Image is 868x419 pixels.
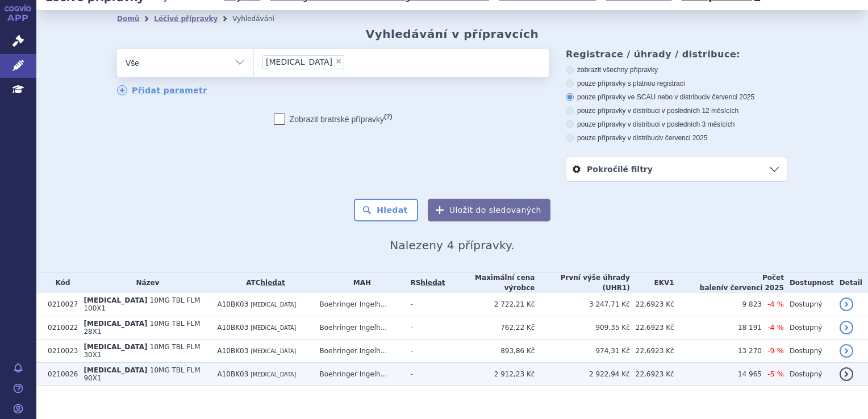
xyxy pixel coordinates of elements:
[266,58,332,66] span: [MEDICAL_DATA]
[251,371,296,378] span: [MEDICAL_DATA]
[674,293,762,316] td: 9 823
[217,324,248,332] span: A10BK03
[784,273,834,293] th: Dostupnost
[366,27,539,41] h2: Vyhledávání v přípravcích
[420,279,445,287] a: vyhledávání neobsahuje žádnou platnou referenční skupinu
[630,293,674,316] td: 22,6923 Kč
[84,366,200,382] span: 10MG TBL FLM 90X1
[251,325,296,331] span: [MEDICAL_DATA]
[674,340,762,363] td: 13 270
[674,316,762,340] td: 18 191
[117,85,207,95] a: Přidat parametr
[404,273,445,293] th: RS
[784,316,834,340] td: Dostupný
[566,65,787,74] label: zobrazit všechny přípravky
[566,157,787,181] a: Pokročilé filtry
[232,10,289,27] li: Vyhledávání
[354,199,418,221] button: Hledat
[630,363,674,386] td: 22,6923 Kč
[840,344,853,358] a: detail
[335,58,342,65] span: ×
[566,79,787,88] label: pouze přípravky s platnou registrací
[84,343,147,351] span: [MEDICAL_DATA]
[535,340,629,363] td: 974,31 Kč
[445,316,535,340] td: 762,22 Kč
[566,120,787,129] label: pouze přípravky v distribuci v posledních 3 měsících
[445,273,535,293] th: Maximální cena výrobce
[217,300,248,308] span: A10BK03
[404,316,445,340] td: -
[566,133,787,143] label: pouze přípravky v distribuci
[348,55,354,69] input: [MEDICAL_DATA]
[404,340,445,363] td: -
[784,340,834,363] td: Dostupný
[834,273,868,293] th: Detail
[630,273,674,293] th: EKV1
[767,323,784,332] span: -4 %
[154,15,218,23] a: Léčivé přípravky
[84,296,200,312] span: 10MG TBL FLM 100X1
[840,321,853,334] a: detail
[420,279,445,287] del: hledat
[251,301,296,308] span: [MEDICAL_DATA]
[84,320,200,336] span: 10MG TBL FLM 28X1
[274,114,393,125] label: Zobrazit bratrské přípravky
[767,370,784,378] span: -5 %
[117,15,139,23] a: Domů
[445,340,535,363] td: 893,86 Kč
[840,298,853,311] a: detail
[314,340,404,363] td: Boehringer Ingelh...
[42,363,78,386] td: 0210026
[314,293,404,316] td: Boehringer Ingelh...
[384,113,392,120] abbr: (?)
[314,273,404,293] th: MAH
[566,106,787,115] label: pouze přípravky v distribuci v posledních 12 měsících
[404,363,445,386] td: -
[261,279,285,287] a: hledat
[42,340,78,363] td: 0210023
[42,273,78,293] th: Kód
[784,363,834,386] td: Dostupný
[445,363,535,386] td: 2 912,23 Kč
[535,273,629,293] th: První výše úhrady (UHR1)
[566,93,787,102] label: pouze přípravky ve SCAU nebo v distribuci
[707,93,754,101] span: v červenci 2025
[211,273,314,293] th: ATC
[42,293,78,316] td: 0210027
[535,363,629,386] td: 2 922,94 Kč
[217,347,248,355] span: A10BK03
[78,273,211,293] th: Název
[630,316,674,340] td: 22,6923 Kč
[390,238,515,252] span: Nalezeny 4 přípravky.
[723,284,783,292] span: v červenci 2025
[84,296,147,304] span: [MEDICAL_DATA]
[445,293,535,316] td: 2 722,21 Kč
[674,273,784,293] th: Počet balení
[660,134,707,142] span: v červenci 2025
[566,49,787,60] h3: Registrace / úhrady / distribuce:
[428,199,550,221] button: Uložit do sledovaných
[314,316,404,340] td: Boehringer Ingelh...
[840,367,853,381] a: detail
[767,346,784,355] span: -9 %
[84,343,200,359] span: 10MG TBL FLM 30X1
[251,348,296,354] span: [MEDICAL_DATA]
[535,316,629,340] td: 909,35 Kč
[84,320,147,328] span: [MEDICAL_DATA]
[767,300,784,308] span: -4 %
[42,316,78,340] td: 0210022
[674,363,762,386] td: 14 965
[535,293,629,316] td: 3 247,71 Kč
[314,363,404,386] td: Boehringer Ingelh...
[84,366,147,374] span: [MEDICAL_DATA]
[784,293,834,316] td: Dostupný
[217,370,248,378] span: A10BK03
[630,340,674,363] td: 22,6923 Kč
[404,293,445,316] td: -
